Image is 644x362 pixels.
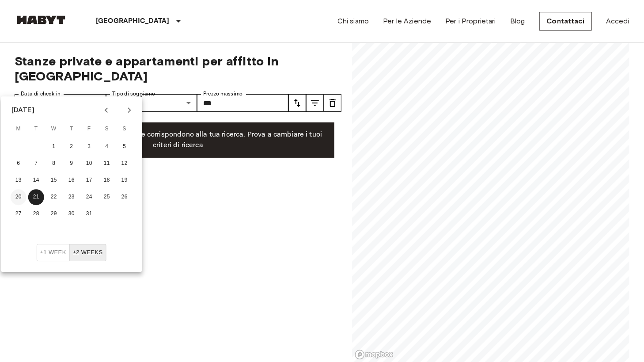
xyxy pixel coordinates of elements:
[81,172,97,188] button: 17
[606,16,629,27] a: Accedi
[539,12,592,30] a: Contattaci
[112,90,155,98] label: Tipo di soggiorno
[28,172,44,188] button: 14
[29,130,327,151] p: Non ci sono stanze disponibili che corrispondono alla tua ricerca. Prova a cambiare i tuoi criter...
[46,189,62,205] button: 22
[510,16,525,27] a: Blog
[46,206,62,222] button: 29
[15,53,341,84] span: Stanze private e appartamenti per affitto in [GEOGRAPHIC_DATA]
[324,94,341,112] button: tune
[81,189,97,205] button: 24
[28,156,44,171] button: 7
[64,189,80,205] button: 23
[11,105,34,115] div: [DATE]
[69,244,106,261] button: ±2 weeks
[99,172,115,188] button: 18
[37,244,70,261] button: ±1 week
[46,172,62,188] button: 15
[117,156,133,171] button: 12
[117,139,133,155] button: 5
[81,156,97,171] button: 10
[15,15,68,24] img: Habyt
[383,16,431,27] a: Per le Aziende
[64,172,80,188] button: 16
[46,139,62,155] button: 1
[122,103,137,118] button: Next month
[64,156,80,171] button: 9
[46,120,62,138] span: Wednesday
[99,189,115,205] button: 25
[37,244,106,261] div: Move In Flexibility
[21,90,61,98] label: Data di check-in
[11,156,27,171] button: 6
[11,172,27,188] button: 13
[337,16,369,27] a: Chi siamo
[81,139,97,155] button: 3
[64,206,80,222] button: 30
[81,206,97,222] button: 31
[117,120,133,138] span: Sunday
[11,120,27,138] span: Monday
[445,16,496,27] a: Per i Proprietari
[28,120,44,138] span: Tuesday
[99,156,115,171] button: 11
[46,156,62,171] button: 8
[28,189,44,205] button: 21
[117,189,133,205] button: 26
[117,172,133,188] button: 19
[64,120,80,138] span: Thursday
[99,120,115,138] span: Saturday
[11,206,27,222] button: 27
[306,94,324,112] button: tune
[81,120,97,138] span: Friday
[288,94,306,112] button: tune
[28,206,44,222] button: 28
[99,103,114,118] button: Previous month
[355,350,394,360] a: Mapbox logo
[203,90,242,98] label: Prezzo massimo
[64,139,80,155] button: 2
[96,16,170,27] p: [GEOGRAPHIC_DATA]
[11,189,27,205] button: 20
[99,139,115,155] button: 4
